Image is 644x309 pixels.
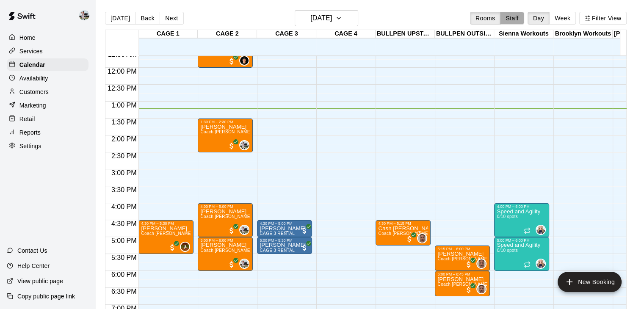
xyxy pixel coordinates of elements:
[109,102,139,109] span: 1:00 PM
[437,272,487,276] div: 6:00 PM – 6:45 PM
[7,86,88,98] a: Customers
[240,259,249,268] img: Matt Hill
[181,243,189,251] img: Cody Hansen
[7,58,88,71] a: Calendar
[227,226,236,235] span: All customers have paid
[524,261,531,268] span: Recurring event
[79,10,89,20] img: Matt Hill
[19,128,41,137] p: Reports
[539,259,546,269] span: Sienna Gargano
[435,271,490,296] div: 6:00 PM – 6:45 PM: Coach Michael Gargano One on One
[198,119,253,152] div: 1:30 PM – 2:30 PM: Abe Haslem
[480,284,486,294] span: Michael Gargano
[109,254,139,261] span: 5:30 PM
[105,85,138,92] span: 12:30 PM
[7,45,88,58] a: Services
[7,99,88,112] a: Marketing
[19,61,45,69] p: Calendar
[239,225,249,235] div: Matt Hill
[141,221,191,226] div: 4:30 PM – 5:30 PM
[418,234,426,243] img: Michael Gargano
[476,259,486,269] div: Michael Gargano
[378,221,428,226] div: 4:30 PM – 5:15 PM
[77,7,95,24] div: Matt Hill
[7,113,88,125] div: Retail
[138,30,198,38] div: CAGE 1
[376,30,435,38] div: BULLPEN UPSTAIRS
[316,30,376,38] div: CAGE 4
[19,115,35,123] p: Retail
[7,126,88,139] div: Reports
[260,221,310,226] div: 4:30 PM – 5:00 PM
[405,235,414,243] span: All customers have paid
[7,72,88,85] a: Availability
[227,57,236,66] span: All customers have paid
[109,288,139,295] span: 6:30 PM
[19,33,36,42] p: Home
[558,272,622,292] button: add
[539,225,546,235] span: Sienna Gargano
[257,237,312,254] div: 5:00 PM – 5:30 PM: Colton Yack
[464,286,473,294] span: All customers have paid
[19,101,46,110] p: Marketing
[295,10,358,26] button: [DATE]
[109,203,139,210] span: 4:00 PM
[243,225,249,235] span: Matt Hill
[437,282,514,287] span: Coach [PERSON_NAME] One on One
[160,12,183,25] button: Next
[135,12,160,25] button: Back
[497,214,517,219] span: 0/10 spots filled
[243,55,249,66] span: Hank Dodson
[227,260,236,269] span: All customers have paid
[17,262,50,270] p: Help Center
[437,257,514,261] span: Coach [PERSON_NAME] One on One
[17,246,47,255] p: Contact Us
[200,120,250,124] div: 1:30 PM – 2:30 PM
[524,227,531,234] span: Recurring event
[536,225,546,235] div: Sienna Gargano
[105,68,138,75] span: 12:00 PM
[260,238,310,243] div: 5:00 PM – 5:30 PM
[109,119,139,126] span: 1:30 PM
[138,220,193,254] div: 4:30 PM – 5:30 PM: Christopher Huang-Ferre
[553,30,613,38] div: Brooklyn Workouts
[198,203,253,237] div: 4:00 PM – 5:00 PM: Coach Matt Hill One on One
[105,12,135,25] button: [DATE]
[200,238,250,243] div: 5:00 PM – 6:00 PM
[494,237,549,271] div: 5:00 PM – 6:00 PM: Speed and Agility
[240,141,249,149] img: Matt Hill
[109,220,139,227] span: 4:30 PM
[7,31,88,44] a: Home
[200,204,250,209] div: 4:00 PM – 5:00 PM
[239,55,249,66] div: Hank Dodson
[198,30,257,38] div: CAGE 2
[243,140,249,150] span: Matt Hill
[17,277,63,285] p: View public page
[198,237,253,271] div: 5:00 PM – 6:00 PM: Jayce Nelson
[239,140,249,150] div: Matt Hill
[437,247,487,251] div: 5:15 PM – 6:00 PM
[257,220,312,237] div: 4:30 PM – 5:00 PM: Colton Yack
[227,142,236,150] span: All customers have paid
[109,152,139,160] span: 2:30 PM
[183,242,190,252] span: Cody Hansen
[109,237,139,244] span: 5:00 PM
[141,231,232,236] span: Coach [PERSON_NAME] Hitting One on One
[497,238,547,243] div: 5:00 PM – 6:00 PM
[7,140,88,152] div: Settings
[494,203,549,237] div: 4:00 PM – 5:00 PM: Speed and Agility
[417,233,427,243] div: Michael Gargano
[497,204,547,209] div: 4:00 PM – 5:00 PM
[243,259,249,269] span: Matt Hill
[477,285,486,293] img: Michael Gargano
[549,12,576,25] button: Week
[200,248,277,253] span: Coach [PERSON_NAME] One on One
[494,30,553,38] div: Sienna Workouts
[109,186,139,193] span: 3:30 PM
[19,88,49,96] p: Customers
